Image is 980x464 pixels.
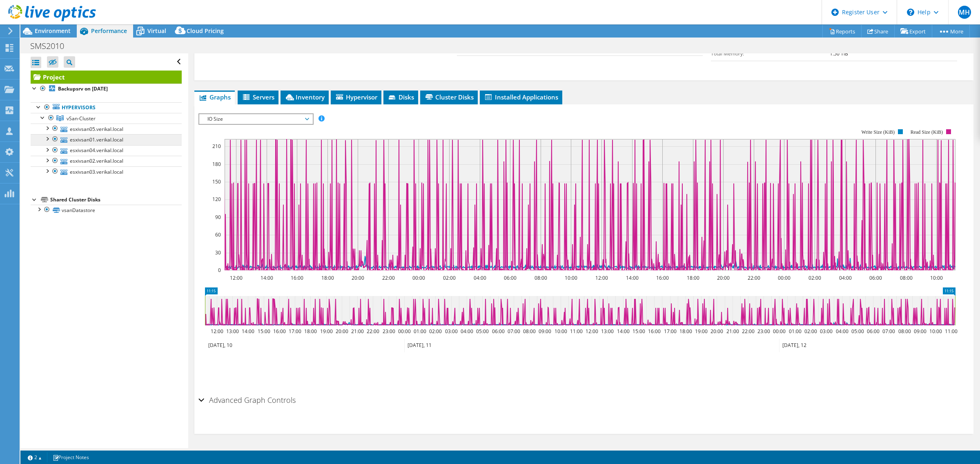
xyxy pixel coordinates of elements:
span: Graphs [198,93,231,101]
text: 210 [212,143,221,150]
text: 18:00 [679,328,692,335]
text: 60 [215,231,221,238]
span: Hypervisor [335,93,377,101]
span: Disks [388,93,414,101]
h2: Advanced Graph Controls [198,392,296,408]
text: 07:00 [508,328,520,335]
text: 15:00 [258,328,270,335]
text: 22:00 [748,274,760,281]
text: 12:00 [595,274,608,281]
text: 120 [212,196,221,203]
text: 06:00 [869,274,882,281]
text: 20:00 [336,328,348,335]
text: 23:00 [757,328,770,335]
text: 09:00 [914,328,927,335]
text: 16:00 [656,274,669,281]
text: 10:00 [555,328,567,335]
text: 13:00 [226,328,239,335]
text: 22:00 [742,328,755,335]
text: Write Size (KiB) [862,129,895,135]
text: 01:00 [789,328,802,335]
text: 14:00 [617,328,630,335]
span: Servers [242,93,274,101]
b: Backupsrv on [DATE] [58,85,108,92]
span: Environment [35,27,71,35]
a: Hypervisors [31,102,182,113]
text: Read Size (KiB) [911,129,943,135]
text: 10:00 [929,328,942,335]
text: 14:00 [261,274,273,281]
text: 00:00 [778,274,791,281]
text: 04:00 [474,274,486,281]
span: Installed Applications [484,93,558,101]
text: 10:00 [565,274,577,281]
text: 04:00 [839,274,852,281]
text: 12:00 [586,328,598,335]
text: 0 [218,267,221,274]
span: Inventory [285,93,325,101]
text: 02:00 [804,328,817,335]
text: 10:00 [930,274,943,281]
text: 17:00 [289,328,301,335]
text: 02:00 [429,328,442,335]
text: 30 [215,249,221,256]
span: MH [958,6,971,19]
text: 20:00 [710,328,723,335]
a: esxivsan04.verikal.local [31,145,182,156]
text: 14:00 [626,274,639,281]
text: 16:00 [273,328,286,335]
text: 17:00 [664,328,677,335]
a: Reports [822,25,862,38]
text: 06:00 [492,328,505,335]
span: Cluster Disks [424,93,474,101]
text: 180 [212,161,221,168]
text: 150 [212,178,221,185]
svg: \n [907,9,914,16]
text: 04:00 [836,328,849,335]
text: 00:00 [773,328,786,335]
a: vSan-Cluster [31,113,182,124]
text: 21:00 [726,328,739,335]
a: Export [894,25,932,38]
text: 02:00 [443,274,456,281]
b: 1.50 TiB [830,50,848,57]
text: 12:00 [211,328,223,335]
text: 08:00 [898,328,911,335]
a: More [932,25,970,38]
a: 2 [22,452,47,462]
text: 22:00 [367,328,379,335]
text: 06:00 [504,274,517,281]
text: 04:00 [461,328,473,335]
text: 08:00 [535,274,547,281]
text: 19:00 [695,328,708,335]
text: 18:00 [687,274,699,281]
span: vSan-Cluster [67,115,96,122]
text: 03:00 [820,328,833,335]
a: Project Notes [47,452,95,462]
span: Performance [91,27,127,35]
text: 13:00 [601,328,614,335]
text: 12:00 [230,274,243,281]
a: Project [31,71,182,84]
span: Virtual [147,27,166,35]
text: 16:00 [648,328,661,335]
text: 19:00 [320,328,333,335]
text: 11:00 [945,328,958,335]
td: Total Memory: [711,46,829,61]
text: 08:00 [523,328,536,335]
text: 00:00 [398,328,411,335]
a: esxivsan03.verikal.local [31,166,182,177]
text: 00:00 [412,274,425,281]
a: esxivsan01.verikal.local [31,134,182,145]
a: vsanDatastore [31,205,182,215]
a: Backupsrv on [DATE] [31,84,182,94]
text: 05:00 [476,328,489,335]
text: 22:00 [382,274,395,281]
text: 05:00 [851,328,864,335]
text: 16:00 [291,274,303,281]
span: IO Size [203,114,308,124]
a: Share [861,25,895,38]
text: 11:00 [570,328,583,335]
text: 20:00 [352,274,364,281]
text: 02:00 [808,274,821,281]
